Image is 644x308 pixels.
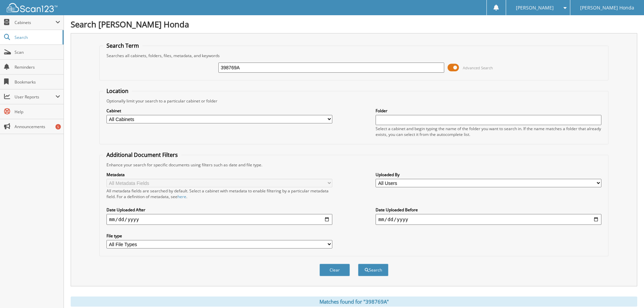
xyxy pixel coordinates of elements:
span: Search [15,34,59,40]
button: Search [358,264,388,276]
input: start [106,214,332,225]
span: Help [15,109,60,115]
span: User Reports [15,94,55,100]
span: [PERSON_NAME] Honda [580,6,634,10]
div: Searches all cabinets, folders, files, metadata, and keywords [103,53,605,58]
label: Folder [376,108,601,114]
div: Enhance your search for specific documents using filters such as date and file type. [103,162,605,168]
div: 5 [55,124,61,129]
div: Optionally limit your search to a particular cabinet or folder [103,98,605,104]
span: Advanced Search [463,65,493,70]
input: end [376,214,601,225]
span: Bookmarks [15,79,60,85]
div: Matches found for "398769A" [71,297,637,307]
span: Reminders [15,64,60,70]
span: Scan [15,49,60,55]
label: Cabinet [106,108,332,114]
div: All metadata fields are searched by default. Select a cabinet with metadata to enable filtering b... [106,188,332,199]
a: here [177,194,186,199]
div: Select a cabinet and begin typing the name of the folder you want to search in. If the name match... [376,126,601,137]
span: Announcements [15,124,60,129]
label: File type [106,233,332,239]
legend: Location [103,87,132,95]
h1: Search [PERSON_NAME] Honda [71,19,637,30]
label: Uploaded By [376,172,601,177]
legend: Search Term [103,42,142,49]
legend: Additional Document Filters [103,151,181,159]
label: Date Uploaded After [106,207,332,213]
label: Date Uploaded Before [376,207,601,213]
img: scan123-logo-white.svg [7,3,57,12]
button: Clear [319,264,350,276]
label: Metadata [106,172,332,177]
span: [PERSON_NAME] [516,6,554,10]
span: Cabinets [15,20,55,25]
